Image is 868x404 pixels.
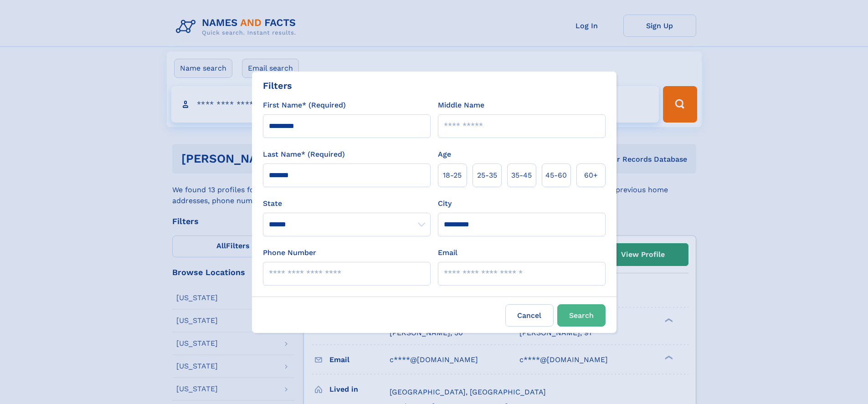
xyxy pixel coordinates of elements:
[557,304,606,327] button: Search
[438,149,451,160] label: Age
[584,170,598,181] span: 60+
[438,100,484,111] label: Middle Name
[511,170,532,181] span: 35‑45
[438,198,452,209] label: City
[443,170,462,181] span: 18‑25
[545,170,567,181] span: 45‑60
[263,100,346,111] label: First Name* (Required)
[438,247,457,258] label: Email
[505,304,554,327] label: Cancel
[263,247,316,258] label: Phone Number
[263,79,292,92] div: Filters
[263,149,345,160] label: Last Name* (Required)
[477,170,497,181] span: 25‑35
[263,198,431,209] label: State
